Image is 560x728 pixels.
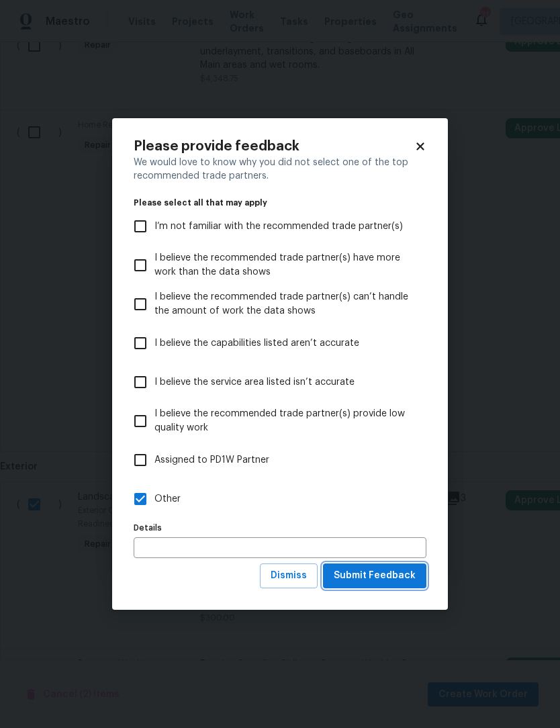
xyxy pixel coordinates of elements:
div: We would love to know why you did not select one of the top recommended trade partners. [134,156,426,183]
span: Submit Feedback [334,567,416,584]
span: Other [154,492,181,506]
span: Dismiss [271,567,307,584]
span: I believe the recommended trade partner(s) have more work than the data shows [154,251,416,279]
label: Details [134,524,426,532]
span: I believe the recommended trade partner(s) can’t handle the amount of work the data shows [154,290,416,318]
h2: Please provide feedback [134,140,414,153]
button: Dismiss [260,563,318,588]
button: Submit Feedback [323,563,426,588]
span: Assigned to PD1W Partner [154,453,269,467]
span: I’m not familiar with the recommended trade partner(s) [154,220,403,234]
span: I believe the capabilities listed aren’t accurate [154,336,359,351]
span: I believe the recommended trade partner(s) provide low quality work [154,407,416,435]
span: I believe the service area listed isn’t accurate [154,375,355,390]
legend: Please select all that may apply [134,199,426,207]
